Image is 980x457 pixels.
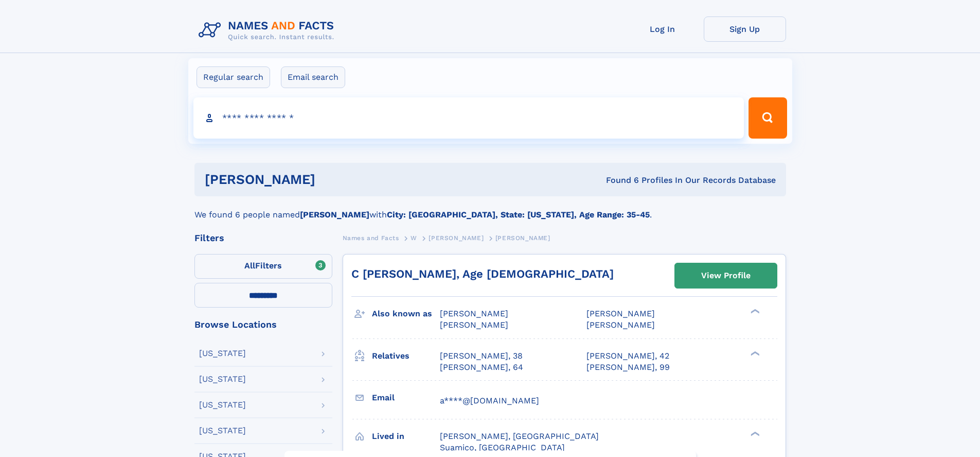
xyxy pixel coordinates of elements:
img: Logo Names and Facts [194,16,343,44]
span: Suamico, [GEOGRAPHIC_DATA] [440,443,565,452]
div: ❯ [748,430,760,437]
a: [PERSON_NAME], 64 [440,362,523,373]
div: ❯ [748,350,760,357]
button: Search Button [749,97,787,139]
div: We found 6 people named with . [194,196,786,221]
h3: Email [372,389,440,407]
span: [PERSON_NAME], [GEOGRAPHIC_DATA] [440,431,599,441]
a: Sign Up [704,16,786,42]
a: C [PERSON_NAME], Age [DEMOGRAPHIC_DATA] [351,267,614,280]
div: Found 6 Profiles In Our Records Database [460,175,776,186]
label: Regular search [197,66,270,88]
h3: Relatives [372,347,440,365]
div: [US_STATE] [199,401,246,409]
input: search input [193,97,744,139]
span: [PERSON_NAME] [586,320,655,330]
div: Filters [194,233,332,243]
label: Filters [194,254,332,279]
a: [PERSON_NAME], 99 [586,362,670,373]
a: View Profile [675,263,777,288]
a: Log In [621,16,704,42]
a: [PERSON_NAME], 38 [440,350,523,362]
a: [PERSON_NAME] [429,231,484,244]
span: [PERSON_NAME] [586,309,655,318]
h3: Lived in [372,428,440,445]
span: [PERSON_NAME] [440,320,508,330]
div: Browse Locations [194,320,332,329]
b: City: [GEOGRAPHIC_DATA], State: [US_STATE], Age Range: 35-45 [387,210,650,219]
b: [PERSON_NAME] [300,210,369,219]
label: Email search [281,66,345,88]
div: View Profile [701,264,751,287]
div: [US_STATE] [199,349,246,358]
span: W [411,234,417,242]
span: [PERSON_NAME] [429,234,484,242]
a: W [411,231,417,244]
span: [PERSON_NAME] [495,234,550,242]
a: [PERSON_NAME], 42 [586,350,669,362]
span: All [244,261,255,270]
h1: [PERSON_NAME] [205,173,461,186]
h3: Also known as [372,305,440,323]
span: [PERSON_NAME] [440,309,508,318]
div: ❯ [748,308,760,315]
a: Names and Facts [343,231,399,244]
div: [US_STATE] [199,375,246,383]
div: [US_STATE] [199,427,246,435]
